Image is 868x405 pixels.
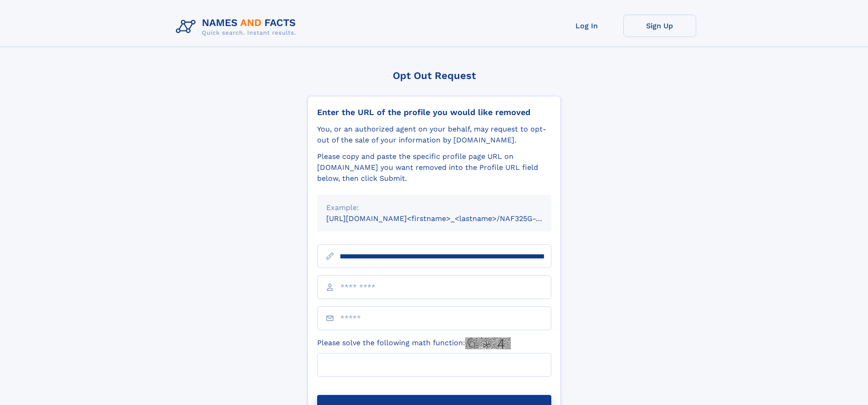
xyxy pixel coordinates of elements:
[317,124,551,146] div: You, or an authorized agent on your behalf, may request to opt-out of the sale of your informatio...
[550,15,623,37] a: Log In
[317,337,511,349] label: Please solve the following math function:
[308,70,561,81] div: Opt Out Request
[172,15,303,39] img: Logo Names and Facts
[623,15,696,37] a: Sign Up
[317,151,551,184] div: Please copy and paste the specific profile page URL on [DOMAIN_NAME] you want removed into the Pr...
[326,202,542,213] div: Example:
[317,107,551,117] div: Enter the URL of the profile you would like removed
[326,214,569,223] small: [URL][DOMAIN_NAME]<firstname>_<lastname>/NAF325G-xxxxxxxx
